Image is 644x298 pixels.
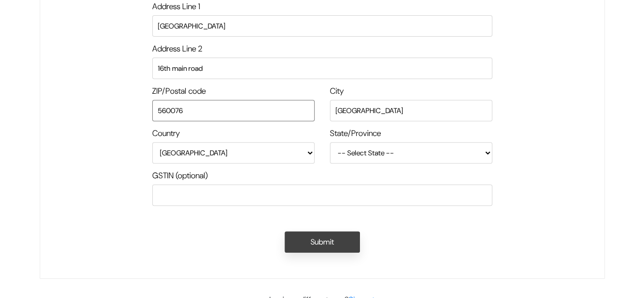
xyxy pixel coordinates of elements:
button: Submit [285,231,360,253]
label: GSTIN (optional) [152,170,492,182]
label: City [330,85,492,97]
label: ZIP/Postal code [152,85,315,97]
label: Address Line 1 [152,1,492,13]
label: Address Line 2 [152,43,492,55]
label: Country [152,127,315,140]
label: State/Province [330,127,492,140]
